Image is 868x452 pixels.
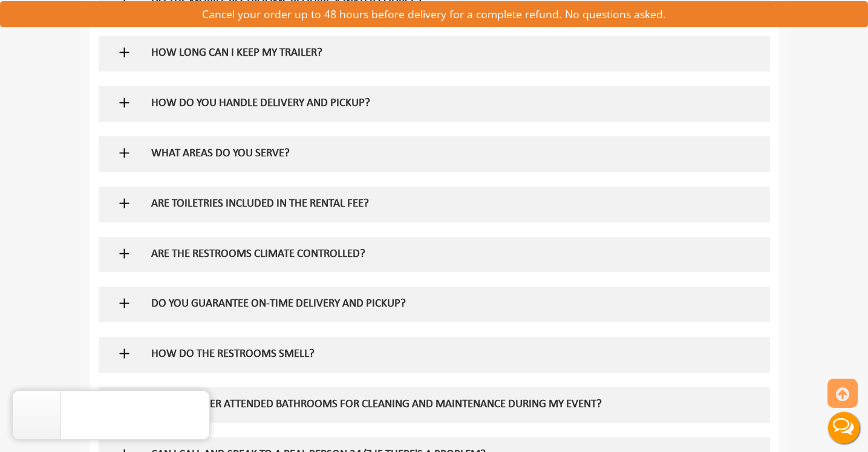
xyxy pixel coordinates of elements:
h5: DO YOU OFFER ATTENDED BATHROOMS FOR CLEANING AND MAINTENANCE DURING MY EVENT? [151,399,677,411]
button: Live Chat [820,404,868,452]
img: plus icon sign [117,145,132,161]
h5: ARE TOILETRIES INCLUDED IN THE RENTAL FEE? [151,198,677,211]
h5: DO YOU GUARANTEE ON-TIME DELIVERY AND PICKUP? [151,298,677,311]
img: plus icon sign [117,95,132,110]
h5: HOW DO THE RESTROOMS SMELL? [151,348,677,361]
h5: ARE THE RESTROOMS CLIMATE CONTROLLED? [151,248,677,261]
h5: HOW DO YOU HANDLE DELIVERY AND PICKUP? [151,98,677,110]
h5: WHAT AREAS DO YOU SERVE? [151,148,677,161]
h5: HOW LONG CAN I KEEP MY TRAILER? [151,47,677,60]
img: plus icon sign [117,346,132,361]
img: plus icon sign [117,45,132,60]
img: plus icon sign [117,296,132,311]
img: plus icon sign [117,246,132,261]
img: plus icon sign [117,196,132,211]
